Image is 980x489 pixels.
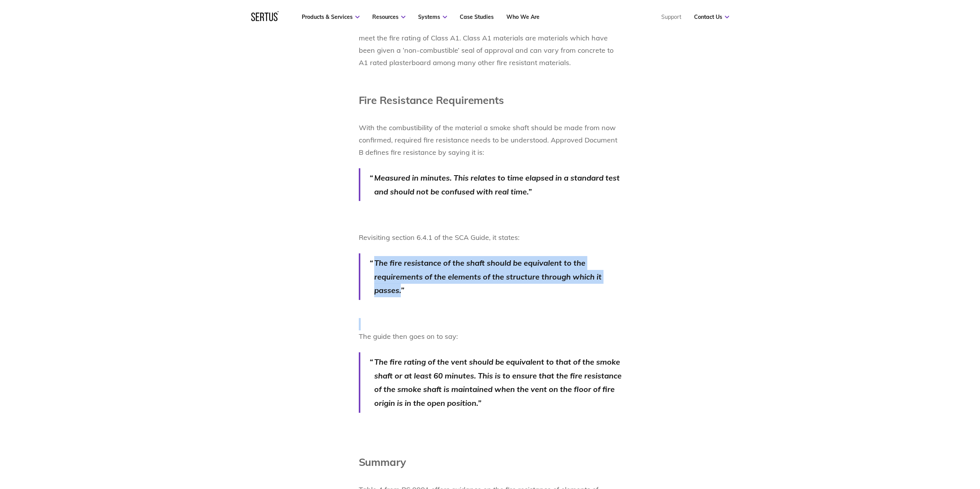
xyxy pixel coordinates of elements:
p: The guide then goes on to say: [359,318,622,343]
iframe: Chat Widget [841,400,980,489]
a: Who We Are [506,13,540,20]
p: Revisiting section 6.4.1 of the SCA Guide, it states: [359,219,622,244]
a: Case Studies [460,13,494,20]
h1: Summary [359,453,622,471]
a: Support [661,13,681,20]
a: Resources [372,13,405,20]
p: With the combustibility of the material a smoke shaft should be made from now confirmed, required... [359,109,622,159]
p: The fire resistance of the shaft should be equivalent to the requirements of the elements of the ... [374,256,622,297]
a: Systems [418,13,447,20]
a: Contact Us [694,13,729,20]
p: Measured in minutes. This relates to time elapsed in a standard test and should not be confused w... [374,171,622,198]
p: The fire rating of the vent should be equivalent to that of the smoke shaft or at least 60 minute... [374,355,622,410]
a: Products & Services [302,13,360,20]
h1: Fire Resistance Requirements [359,91,622,109]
